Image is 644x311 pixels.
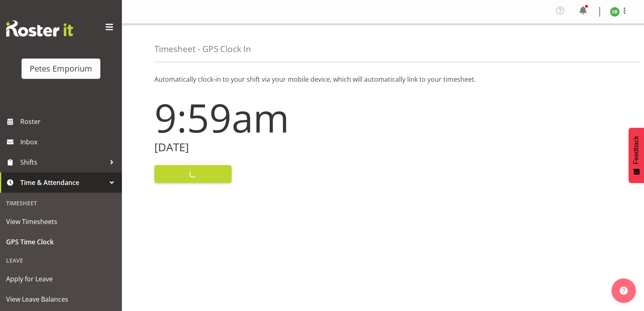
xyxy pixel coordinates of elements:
h1: 9:59am [154,96,378,139]
div: Timesheet [2,195,120,211]
div: Petes Emporium [30,63,92,75]
span: GPS Time Clock [6,236,116,248]
span: View Timesheets [6,215,116,228]
span: Inbox [20,136,118,148]
h4: Timesheet - GPS Clock In [154,44,251,54]
a: Apply for Leave [2,269,120,289]
span: Feedback [633,136,640,164]
div: Leave [2,252,120,269]
span: Shifts [20,156,106,168]
p: Automatically clock-in to your shift via your mobile device, which will automatically link to you... [154,74,611,84]
img: stephanie-burden9828.jpg [610,7,620,17]
img: help-xxl-2.png [620,287,628,295]
a: GPS Time Clock [2,232,120,252]
h2: [DATE] [154,141,378,154]
button: Feedback - Show survey [629,128,644,183]
a: View Timesheets [2,211,120,232]
span: Roster [20,115,118,128]
img: Rosterit website logo [6,20,73,37]
a: View Leave Balances [2,289,120,309]
span: View Leave Balances [6,293,116,305]
span: Apply for Leave [6,273,116,285]
span: Time & Attendance [20,176,106,189]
